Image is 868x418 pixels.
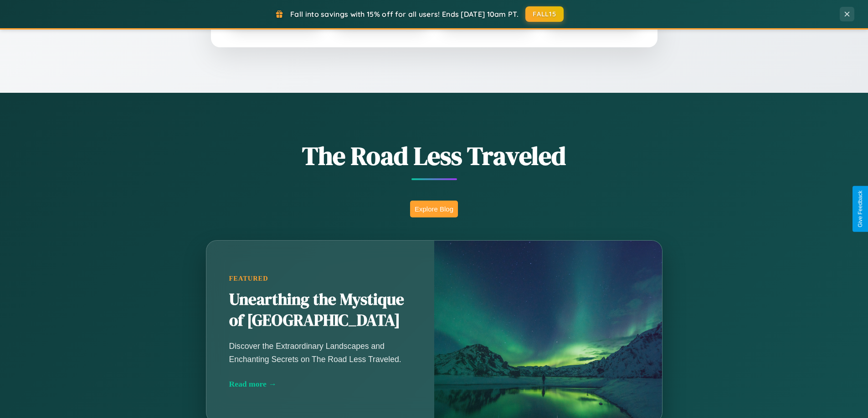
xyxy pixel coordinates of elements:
div: Read more → [229,379,411,389]
h2: Unearthing the Mystique of [GEOGRAPHIC_DATA] [229,289,411,331]
p: Discover the Extraordinary Landscapes and Enchanting Secrets on The Road Less Traveled. [229,340,411,365]
div: Give Feedback [857,191,863,227]
div: Featured [229,275,411,282]
button: Explore Blog [410,201,458,217]
h1: The Road Less Traveled [161,138,708,173]
span: Fall into savings with 15% off for all users! Ends [DATE] 10am PT. [290,10,519,19]
button: FALL15 [525,6,564,22]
